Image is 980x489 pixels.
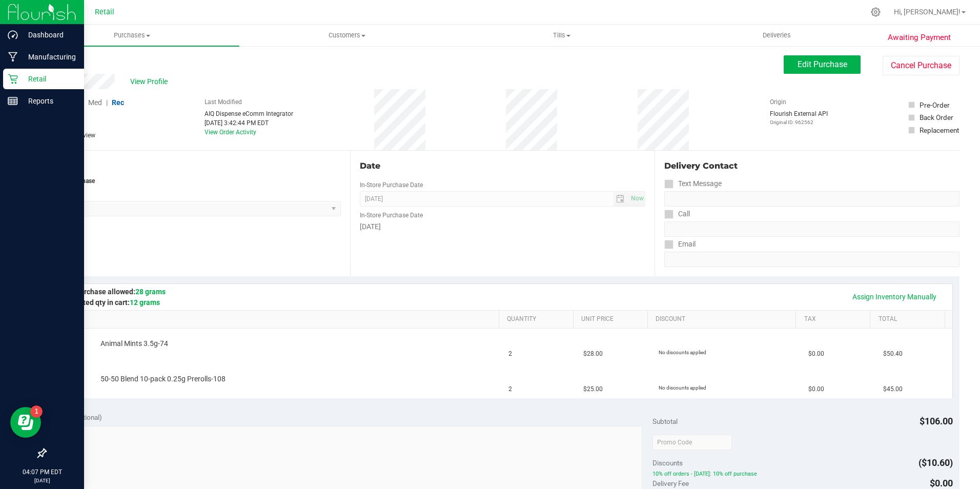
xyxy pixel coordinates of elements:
[652,471,953,478] span: 10% off orders - [DATE]: 10% off purchase
[112,98,124,107] span: Rec
[8,74,18,84] inline-svg: Retail
[664,207,690,221] label: Call
[918,457,953,468] span: ($10.60)
[894,8,961,16] span: Hi, [PERSON_NAME]!
[652,435,732,450] input: Promo Code
[808,349,824,359] span: $0.00
[205,118,293,128] div: [DATE] 3:42:44 PM EDT
[25,25,239,46] a: Purchases
[360,221,646,232] div: [DATE]
[360,180,423,190] label: In-Store Purchase Date
[888,32,951,44] span: Awaiting Payment
[106,98,108,107] span: |
[652,417,678,425] span: Subtotal
[95,8,114,16] span: Retail
[883,349,903,359] span: $50.40
[883,384,903,394] span: $45.00
[770,97,786,107] label: Origin
[659,385,706,391] span: No discounts applied
[205,97,242,107] label: Last Modified
[930,478,953,488] span: $0.00
[869,7,882,17] div: Manage settings
[804,315,866,323] a: Tax
[664,160,959,172] div: Delivery Contact
[30,405,43,418] iframe: Resource center unread badge
[664,237,696,252] label: Email
[360,160,646,172] div: Date
[18,51,79,63] p: Manufacturing
[205,109,293,118] div: AIQ Dispense eComm Integrator
[507,315,569,323] a: Quantity
[455,25,669,46] a: Tills
[18,29,79,41] p: Dashboard
[60,288,166,296] span: Max purchase allowed:
[508,384,512,394] span: 2
[656,315,792,323] a: Discount
[60,298,160,307] span: Estimated qty in cart:
[920,125,959,135] div: Replacement
[18,95,79,107] p: Reports
[808,384,824,394] span: $0.00
[205,129,256,136] a: View Order Activity
[749,31,805,40] span: Deliveries
[8,96,18,106] inline-svg: Reports
[583,384,603,394] span: $25.00
[664,191,959,207] input: Format: (999) 999-9999
[798,59,847,69] span: Edit Purchase
[88,98,102,107] span: Med
[770,109,828,126] div: Flourish External API
[5,477,79,484] p: [DATE]
[100,374,226,384] span: 50-50 Blend 10-pack 0.25g Prerolls-108
[652,454,683,472] span: Discounts
[135,288,166,296] span: 28 grams
[360,211,423,220] label: In-Store Purchase Date
[652,479,689,487] span: Delivery Fee
[920,112,953,123] div: Back Order
[45,160,341,172] div: Location
[25,31,239,40] span: Purchases
[240,31,454,40] span: Customers
[883,56,959,75] button: Cancel Purchase
[583,349,603,359] span: $28.00
[664,176,722,191] label: Text Message
[8,52,18,62] inline-svg: Manufacturing
[879,315,941,323] a: Total
[130,298,160,307] span: 12 grams
[10,407,41,438] iframe: Resource center
[920,100,950,110] div: Pre-Order
[664,221,959,237] input: Format: (999) 999-9999
[18,73,79,85] p: Retail
[659,350,706,355] span: No discounts applied
[784,55,861,74] button: Edit Purchase
[846,288,943,305] a: Assign Inventory Manually
[5,467,79,477] p: 04:07 PM EDT
[770,118,828,126] p: Original ID: 962562
[130,76,171,87] span: View Profile
[669,25,884,46] a: Deliveries
[8,30,18,40] inline-svg: Dashboard
[100,339,168,349] span: Animal Mints 3.5g-74
[581,315,643,323] a: Unit Price
[508,349,512,359] span: 2
[239,25,454,46] a: Customers
[60,315,495,323] a: SKU
[920,416,953,426] span: $106.00
[455,31,669,40] span: Tills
